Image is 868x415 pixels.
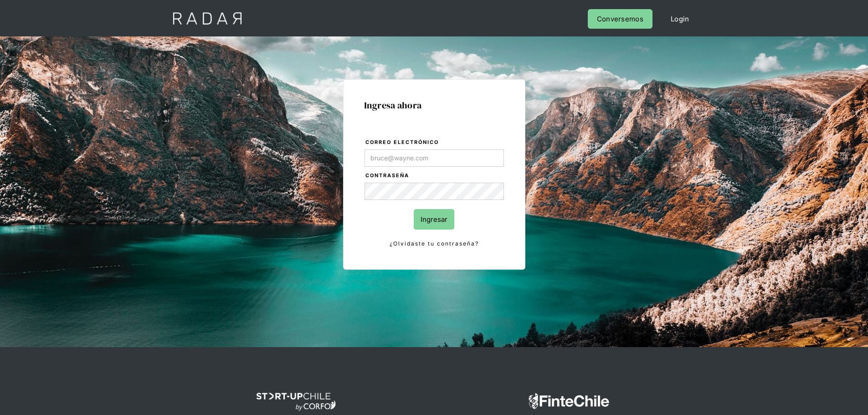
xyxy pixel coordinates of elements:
label: Correo electrónico [365,138,504,147]
h1: Ingresa ahora [364,100,504,110]
a: ¿Olvidaste tu contraseña? [365,239,504,249]
form: Login Form [364,138,504,249]
a: Conversemos [588,9,652,29]
input: Ingresar [414,209,454,230]
label: Contraseña [365,171,504,180]
a: Login [662,9,699,29]
input: bruce@wayne.com [365,149,504,167]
